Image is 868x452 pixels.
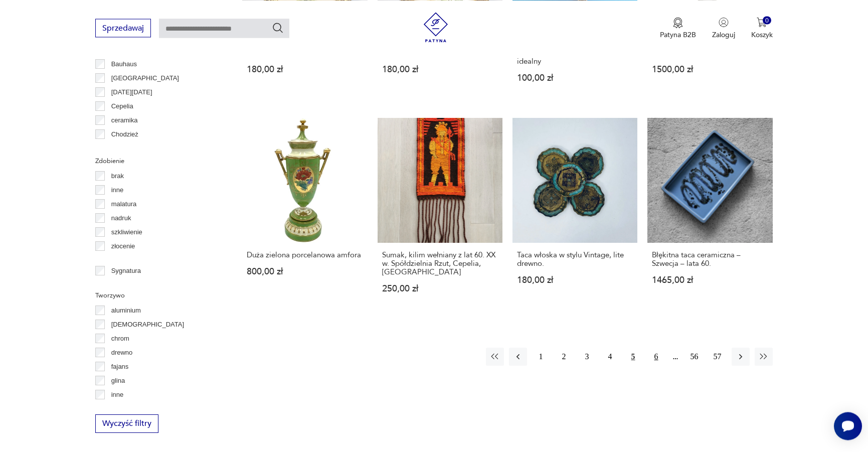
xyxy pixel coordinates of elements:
p: 1465,00 zł [652,276,768,284]
button: 56 [685,348,704,366]
button: Patyna B2B [660,17,696,39]
p: kamień [111,403,132,414]
p: 250,00 zł [382,284,498,293]
p: 180,00 zł [517,276,633,284]
button: Sprzedawaj [95,19,151,37]
a: Sumak, kilim wełniany z lat 60. XX w. Spółdzielnia Rzut, Cepelia, PRLSumak, kilim wełniany z lat ... [378,118,502,313]
p: 100,00 zł [517,74,633,82]
p: Tworzywo [95,290,218,301]
button: Zaloguj [712,17,735,39]
a: Błękitna taca ceramiczna – Szwecja – lata 60.Błękitna taca ceramiczna – Szwecja – lata 60.1465,00 zł [647,118,772,313]
h3: Duża zielona porcelanowa amfora [247,251,363,259]
div: 0 [763,16,771,25]
h3: Taca włoska w stylu Vintage, lite drewno. [517,251,633,268]
p: fajans [111,361,129,372]
a: Ikona medaluPatyna B2B [660,17,696,39]
button: Wyczyść filtry [95,414,158,433]
p: Sygnatura [111,265,141,276]
p: Koszyk [751,30,773,39]
img: Patyna - sklep z meblami i dekoracjami vintage [421,12,451,42]
p: szkliwienie [111,227,142,238]
button: 1 [532,348,550,366]
h3: Szkło artystyczne w kształcie jabłka do zawieszenia - stan idealny [517,40,633,66]
button: 5 [624,348,642,366]
p: 800,00 zł [247,267,363,276]
p: Zdobienie [95,156,218,167]
p: 180,00 zł [247,65,363,74]
p: inne [111,389,124,400]
p: złocenie [111,241,135,252]
p: brak [111,171,124,182]
p: nadruk [111,213,131,224]
img: Ikona koszyka [757,17,767,27]
button: Szukaj [272,22,284,34]
button: 6 [647,348,665,366]
button: 57 [709,348,727,366]
h3: Błękitna taca ceramiczna – Szwecja – lata 60. [652,251,768,268]
p: Patyna B2B [660,30,696,39]
button: 3 [578,348,596,366]
p: drewno [111,347,133,358]
p: Zaloguj [712,30,735,39]
p: Chodzież [111,129,138,140]
p: Cepelia [111,101,133,112]
p: [GEOGRAPHIC_DATA] [111,73,179,84]
p: [DATE][DATE] [111,87,152,98]
p: ceramika [111,115,138,126]
img: Ikona medalu [673,17,683,28]
img: Ikonka użytkownika [719,17,729,27]
h3: Sumak, kilim wełniany z lat 60. XX w. Spółdzielnia Rzut, Cepelia, [GEOGRAPHIC_DATA] [382,251,498,276]
p: glina [111,375,125,386]
p: aluminium [111,305,141,316]
p: inne [111,185,124,196]
p: Bauhaus [111,59,137,70]
p: 1500,00 zł [652,65,768,74]
p: chrom [111,333,129,344]
p: malatura [111,199,137,210]
button: 0Koszyk [751,17,773,39]
p: 180,00 zł [382,65,498,74]
a: Taca włoska w stylu Vintage, lite drewno.Taca włoska w stylu Vintage, lite drewno.180,00 zł [512,118,637,313]
a: Sprzedawaj [95,25,151,32]
a: Duża zielona porcelanowa amforaDuża zielona porcelanowa amfora800,00 zł [242,118,367,313]
button: 4 [601,348,619,366]
button: 2 [555,348,573,366]
iframe: Smartsupp widget button [834,412,862,440]
p: Ćmielów [111,143,136,154]
p: [DEMOGRAPHIC_DATA] [111,319,184,330]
